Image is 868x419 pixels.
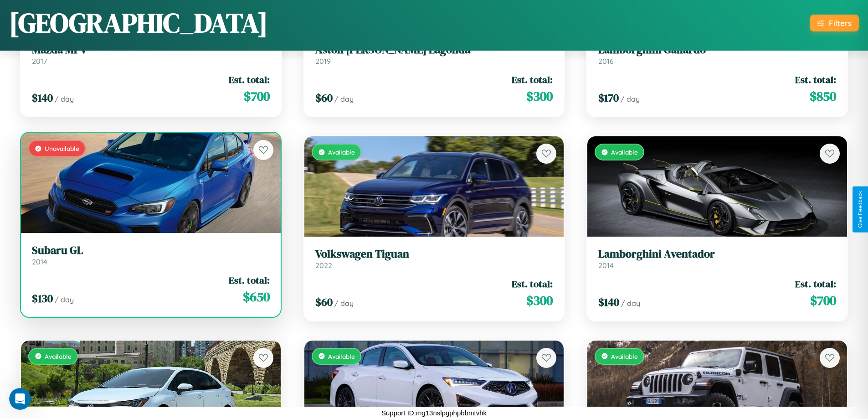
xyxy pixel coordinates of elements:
span: $ 60 [315,295,333,310]
span: 2014 [598,261,614,270]
span: / day [55,94,74,103]
h3: Volkswagen Tiguan [315,248,553,261]
span: $ 170 [598,90,619,105]
span: $ 130 [32,291,53,306]
span: / day [55,295,74,304]
span: Available [328,352,355,360]
div: Give Feedback [857,191,863,228]
span: Available [45,352,72,360]
span: Est. total: [512,277,553,290]
span: Est. total: [795,277,836,290]
span: $ 850 [810,87,836,105]
a: Mazda MPV2017 [32,43,270,66]
a: Aston [PERSON_NAME] Lagonda2019 [315,43,553,66]
span: Est. total: [229,274,270,287]
h3: Subaru GL [32,244,270,257]
button: Filters [810,15,859,31]
span: Unavailable [45,145,79,152]
span: 2022 [315,261,332,270]
h1: [GEOGRAPHIC_DATA] [9,4,268,41]
a: Lamborghini Aventador2014 [598,248,836,270]
span: Available [611,148,638,156]
span: $ 700 [244,87,270,105]
span: $ 60 [315,90,333,105]
span: Est. total: [795,73,836,86]
span: $ 650 [243,288,270,306]
span: $ 300 [526,87,553,105]
span: Est. total: [512,73,553,86]
h3: Aston [PERSON_NAME] Lagonda [315,43,553,57]
a: Volkswagen Tiguan2022 [315,248,553,270]
span: $ 700 [810,291,836,310]
span: Est. total: [229,73,270,86]
span: 2014 [32,257,47,266]
div: Filters [829,18,852,28]
span: 2016 [598,57,614,66]
span: / day [621,94,640,103]
span: 2019 [315,57,331,66]
span: / day [621,299,640,308]
h3: Lamborghini Aventador [598,248,836,261]
span: 2017 [32,57,47,66]
span: $ 300 [526,291,553,310]
span: Available [611,352,638,360]
span: $ 140 [598,295,619,310]
p: Support ID: mg13nslpgphpbbmtvhk [381,407,487,419]
span: / day [334,94,354,103]
iframe: Intercom live chat [9,388,31,410]
span: $ 140 [32,90,53,105]
a: Lamborghini Gallardo2016 [598,43,836,66]
a: Subaru GL2014 [32,244,270,266]
span: / day [334,299,354,308]
span: Available [328,148,355,156]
